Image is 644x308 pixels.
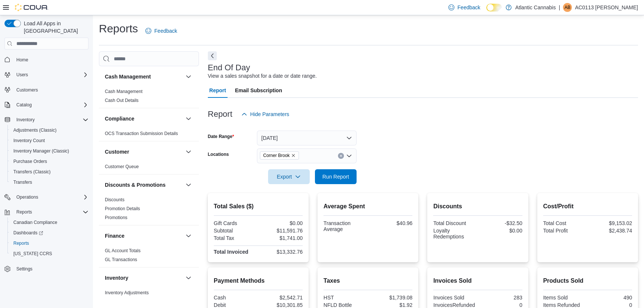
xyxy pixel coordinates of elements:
span: Hide Parameters [250,110,289,118]
h2: Average Spent [323,202,412,211]
span: Promotion Details [105,206,140,212]
span: Inventory Manager (Classic) [13,148,69,154]
p: | [559,3,560,12]
div: $9,153.02 [589,220,632,226]
span: Export [273,169,305,184]
div: 283 [479,295,522,301]
h3: Compliance [105,115,134,122]
button: Users [1,70,91,80]
h2: Payment Methods [214,276,303,285]
h1: Reports [99,21,138,36]
span: Users [13,70,88,79]
button: Catalog [13,100,35,109]
a: Dashboards [7,228,91,238]
button: Run Report [315,169,357,184]
div: $10,301.85 [260,302,303,308]
button: Inventory [1,115,91,125]
span: Canadian Compliance [10,218,88,227]
button: Inventory Manager (Classic) [7,146,91,156]
div: Discounts & Promotions [99,195,199,225]
span: AB [564,3,570,12]
button: Reports [1,207,91,217]
span: Corner Brook [263,152,290,159]
span: Promotions [105,215,128,221]
button: [US_STATE] CCRS [7,248,91,259]
span: Home [16,57,28,63]
span: Settings [13,264,88,273]
button: Clear input [338,153,344,159]
h2: Cost/Profit [543,202,632,211]
span: Report [209,83,226,98]
button: Hide Parameters [238,107,292,122]
button: Customers [1,84,91,95]
a: Promotions [105,215,128,220]
div: $13,332.76 [260,249,303,255]
span: Adjustments (Classic) [10,126,88,135]
a: Transfers [10,178,35,187]
span: Reports [13,208,88,216]
button: Discounts & Promotions [184,180,193,189]
div: AC0113 Baker Jory [563,3,572,12]
span: Adjustments (Classic) [13,127,57,133]
a: Inventory Count [10,136,48,145]
button: Customer [105,148,183,155]
a: Promotion Details [105,206,140,211]
div: Customer [99,162,199,174]
a: Transfers (Classic) [10,167,54,176]
div: $1,739.08 [370,295,413,301]
a: [US_STATE] CCRS [10,249,55,258]
a: Canadian Compliance [10,218,60,227]
a: Home [13,55,31,64]
button: Operations [1,192,91,202]
a: Inventory Manager (Classic) [10,147,72,155]
button: Inventory [184,273,193,282]
button: Users [13,70,31,79]
a: GL Transactions [105,257,137,262]
div: Compliance [99,129,199,141]
div: Debit [214,302,257,308]
span: Load All Apps in [GEOGRAPHIC_DATA] [21,20,88,35]
span: Reports [10,239,88,248]
h3: End Of Day [208,63,250,72]
span: Transfers [13,179,32,185]
div: Cash [214,295,257,301]
button: Compliance [184,114,193,123]
span: Purchase Orders [13,158,47,164]
span: Customers [16,87,38,93]
img: Cova [15,4,48,11]
button: Operations [13,193,41,202]
span: Canadian Compliance [13,219,57,225]
button: Inventory Count [7,135,91,146]
a: Reports [10,239,32,248]
span: Run Report [322,173,349,180]
a: Discounts [105,197,125,202]
span: Discounts [105,197,125,203]
button: Next [208,51,217,60]
h3: Cash Management [105,73,151,80]
label: Date Range [208,134,234,139]
span: Washington CCRS [10,249,88,258]
span: Catalog [16,102,32,108]
span: [US_STATE] CCRS [13,251,52,257]
h2: Products Sold [543,276,632,285]
div: Cash Management [99,87,199,108]
div: -$32.50 [479,220,522,226]
button: Settings [1,263,91,274]
button: Compliance [105,115,183,122]
button: Adjustments (Classic) [7,125,91,135]
span: Reports [16,209,32,215]
button: Reports [7,238,91,248]
span: Reports [13,240,29,246]
div: Total Discount [433,220,476,226]
div: $0.00 [260,220,303,226]
span: GL Transactions [105,257,137,263]
span: Inventory Adjustments [105,290,149,296]
span: Transfers [10,178,88,187]
span: OCS Transaction Submission Details [105,131,178,137]
button: Cash Management [184,72,193,81]
button: Transfers [7,177,91,187]
button: Open list of options [346,153,352,159]
div: $0.00 [479,228,522,234]
div: Items Sold [543,295,586,301]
